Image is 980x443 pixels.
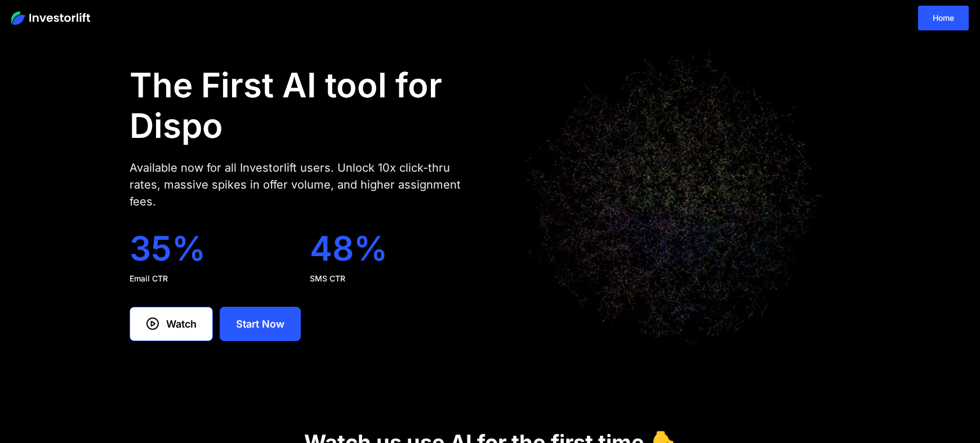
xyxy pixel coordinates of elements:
[130,307,213,341] a: Watch
[918,6,969,30] a: Home
[310,228,472,269] div: 48%
[310,273,472,284] div: SMS CTR
[130,159,472,210] div: Available now for all Investorlift users. Unlock 10x click-thru rates, massive spikes in offer vo...
[130,273,292,284] div: Email CTR
[236,316,284,332] div: Start Now
[220,307,301,341] a: Start Now
[130,65,472,146] h1: The First AI tool for Dispo
[130,228,292,269] div: 35%
[166,316,197,332] div: Watch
